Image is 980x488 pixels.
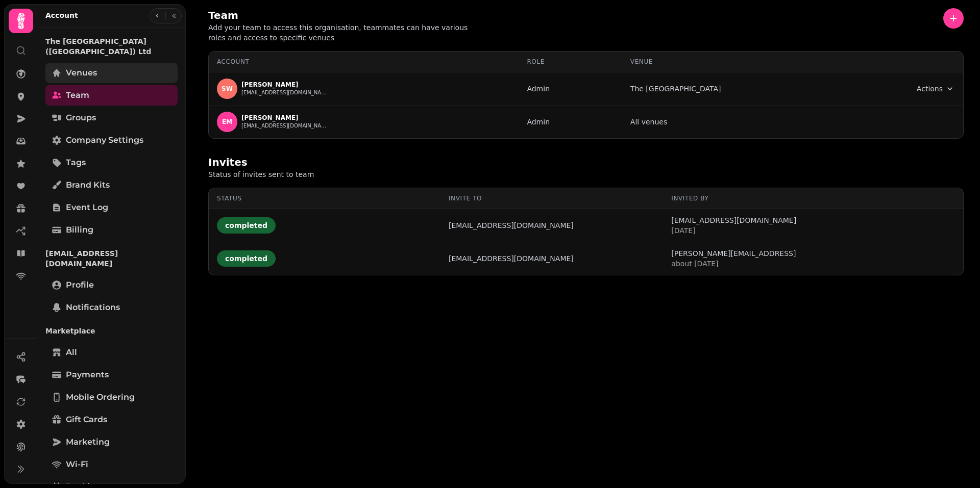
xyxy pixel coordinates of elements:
[45,322,178,340] p: Marketplace
[241,114,328,122] p: [PERSON_NAME]
[45,365,178,385] a: Payments
[45,10,78,20] h2: Account
[45,108,178,128] a: Groups
[630,117,667,127] p: All venues
[66,179,110,191] span: Brand Kits
[671,194,877,202] div: Invited by
[66,224,93,236] span: Billing
[66,279,94,291] span: Profile
[45,197,178,218] a: Event log
[66,157,86,169] span: Tags
[527,117,614,127] div: Admin
[222,118,232,125] span: EM
[208,8,404,22] h2: Team
[66,67,97,79] span: Venues
[66,346,77,358] span: All
[527,84,614,94] div: Admin
[449,253,655,264] div: [EMAIL_ADDRESS][DOMAIN_NAME]
[225,220,267,230] p: completed
[45,387,178,407] a: Mobile ordering
[449,220,655,230] div: [EMAIL_ADDRESS][DOMAIN_NAME]
[671,215,796,225] span: [EMAIL_ADDRESS][DOMAIN_NAME]
[241,89,328,97] button: [EMAIL_ADDRESS][DOMAIN_NAME]
[45,85,178,106] a: Team
[45,342,178,363] a: All
[449,194,655,202] div: Invite to
[66,436,110,448] span: Marketing
[45,297,178,318] a: Notifications
[45,152,178,173] a: Tags
[66,458,88,471] span: Wi-Fi
[66,134,143,146] span: Company settings
[671,225,796,236] a: [DATE]
[45,175,178,195] a: Brand Kits
[45,244,178,273] p: [EMAIL_ADDRESS][DOMAIN_NAME]
[45,275,178,295] a: Profile
[66,112,96,124] span: Groups
[222,85,233,92] span: SW
[217,194,432,202] div: Status
[45,63,178,83] a: Venues
[241,81,328,89] p: [PERSON_NAME]
[208,155,404,169] h2: Invites
[225,253,267,264] p: completed
[217,58,510,66] div: Account
[917,84,955,94] button: Actions
[241,122,328,130] button: [EMAIL_ADDRESS][DOMAIN_NAME]
[45,32,178,61] p: The [GEOGRAPHIC_DATA] ([GEOGRAPHIC_DATA]) Ltd
[66,301,120,314] span: Notifications
[66,89,89,101] span: Team
[630,58,840,66] div: Venue
[45,409,178,430] a: Gift cards
[45,432,178,452] a: Marketing
[45,130,178,150] a: Company settings
[671,259,796,269] a: about [DATE]
[208,169,470,179] p: Status of invites sent to team
[66,391,135,403] span: Mobile ordering
[671,248,796,259] span: [PERSON_NAME][EMAIL_ADDRESS]
[45,454,178,475] a: Wi-Fi
[66,369,109,381] span: Payments
[527,58,614,66] div: Role
[66,201,108,214] span: Event log
[45,220,178,240] a: Billing
[66,414,107,426] span: Gift cards
[208,22,470,43] p: Add your team to access this organisation, teammates can have various roles and access to specifi...
[630,84,721,94] p: The [GEOGRAPHIC_DATA]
